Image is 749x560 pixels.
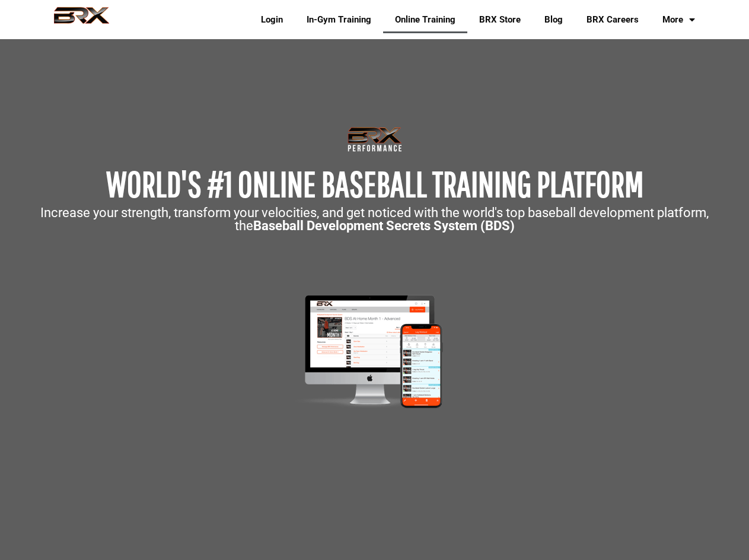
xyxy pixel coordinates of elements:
a: In-Gym Training [295,6,383,33]
img: Transparent-Black-BRX-Logo-White-Performance [346,125,404,154]
a: Login [249,6,295,33]
a: More [651,6,707,33]
a: Online Training [383,6,467,33]
a: BRX Careers [575,6,651,33]
strong: Baseball Development Secrets System (BDS) [253,218,515,233]
p: Increase your strength, transform your velocities, and get noticed with the world's top baseball ... [6,206,743,233]
a: Blog [533,6,575,33]
img: Mockup-2-large [281,292,468,411]
a: BRX Store [467,6,533,33]
div: Navigation Menu [240,6,707,33]
img: BRX Performance [43,7,120,33]
span: WORLD'S #1 ONLINE BASEBALL TRAINING PLATFORM [106,163,643,204]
